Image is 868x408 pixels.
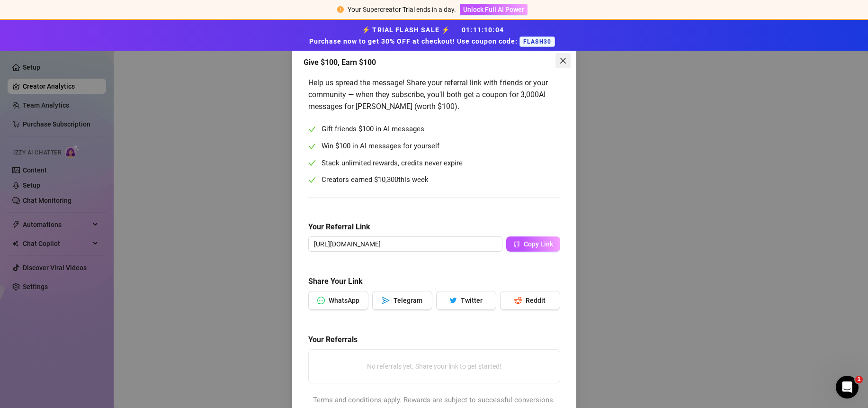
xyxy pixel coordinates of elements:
div: Terms and conditions apply. Rewards are subject to successful conversions. [308,395,560,406]
span: Win $100 in AI messages for yourself [322,141,439,152]
span: Reddit [526,297,546,304]
span: copy [513,241,520,247]
span: Gift friends $100 in AI messages [322,124,424,135]
div: No referrals yet. Share your link to get started! [313,354,556,379]
button: redditReddit [500,291,560,310]
strong: Purchase now to get 30% OFF at checkout! Use coupon code: [309,37,519,45]
span: Close [555,57,571,64]
span: check [308,159,316,167]
span: send [382,297,390,304]
strong: ⚡ TRIAL FLASH SALE ⚡ [309,26,559,45]
span: FLASH30 [519,36,555,47]
button: Close [555,53,571,68]
span: Your Supercreator Trial ends in a day. [348,6,456,13]
span: close [559,57,567,64]
span: check [308,143,316,150]
span: check [308,126,316,133]
span: Unlock Full AI Power [463,6,524,13]
span: Telegram [394,297,422,304]
h5: Your Referral Link [308,221,560,233]
button: Unlock Full AI Power [460,4,528,15]
div: Give $100, Earn $100 [304,57,565,68]
span: message [317,297,325,304]
span: WhatsApp [329,297,359,304]
span: exclamation-circle [337,6,344,13]
button: messageWhatsApp [308,291,368,310]
div: Help us spread the message! Share your referral link with friends or your community — when they s... [308,77,560,112]
h5: Your Referrals [308,334,560,345]
span: Creators earned $ this week [322,174,429,186]
span: 01 : 11 : 10 : 04 [462,26,504,34]
span: Twitter [461,297,483,304]
button: twitterTwitter [436,291,496,310]
h5: Share Your Link [308,276,560,287]
span: Copy Link [524,240,553,248]
span: reddit [514,297,522,304]
span: check [308,176,316,184]
span: 1 [855,376,863,383]
a: Unlock Full AI Power [460,6,528,13]
span: twitter [449,297,457,304]
button: sendTelegram [372,291,432,310]
button: Copy Link [506,236,560,252]
span: Stack unlimited rewards, credits never expire [322,158,463,169]
iframe: Intercom live chat [836,376,859,399]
